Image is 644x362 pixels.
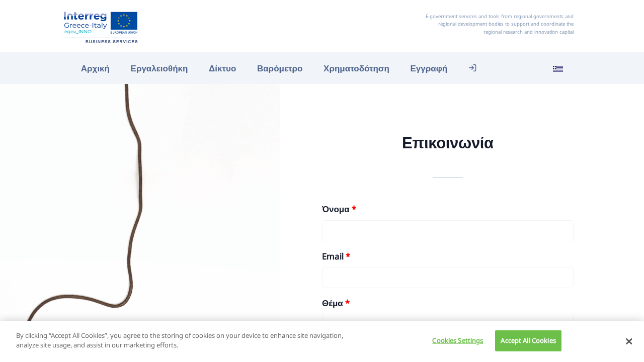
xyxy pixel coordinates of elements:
[553,64,563,74] img: el_flag.svg
[70,57,120,79] a: Αρχική
[198,57,247,79] a: Δίκτυο
[495,330,561,351] button: Accept All Cookies
[400,57,458,79] a: Εγγραφή
[322,249,350,263] label: Email
[626,337,632,346] button: Close
[322,202,356,216] label: Όνομα
[60,8,141,45] img: Αρχική
[247,57,313,79] a: Βαρόμετρο
[313,57,399,79] a: Χρηματοδότηση
[322,132,574,153] h2: Επικοινωνία
[322,296,350,310] label: Θέμα
[424,331,487,351] button: Cookies Settings
[120,57,198,79] a: Εργαλειοθήκη
[16,331,354,350] p: By clicking “Accept All Cookies”, you agree to the storing of cookies on your device to enhance s...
